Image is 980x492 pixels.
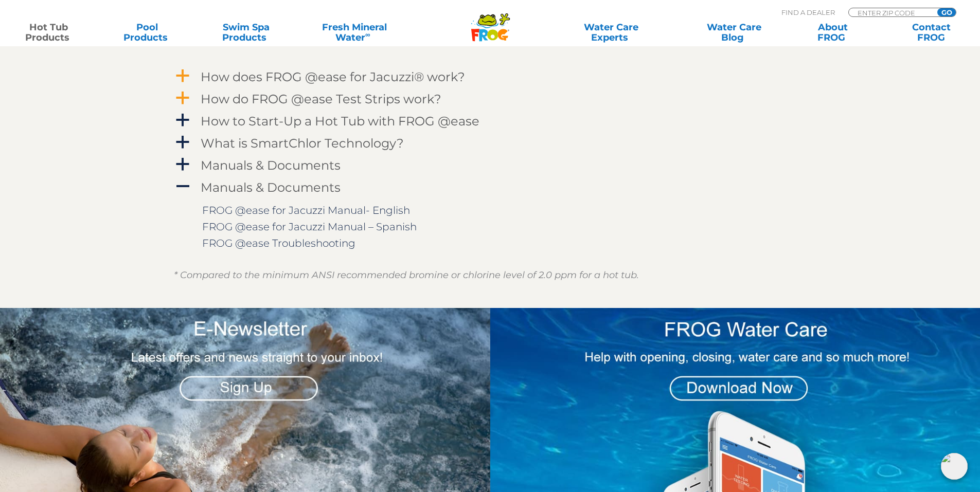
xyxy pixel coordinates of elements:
[109,22,186,43] a: PoolProducts
[893,22,970,43] a: ContactFROG
[174,134,807,153] a: a What is SmartChlor Technology?
[174,112,807,131] a: a How to Start-Up a Hot Tub with FROG @ease
[175,113,190,128] span: a
[696,22,772,43] a: Water CareBlog
[201,114,479,128] h4: How to Start-Up a Hot Tub with FROG @ease
[174,178,807,197] a: A Manuals & Documents
[10,22,87,43] a: Hot TubProducts
[365,30,370,39] sup: ∞
[202,221,417,233] a: FROG @ease for Jacuzzi Manual – Spanish
[175,90,190,106] span: a
[201,70,465,84] h4: How does FROG @ease for Jacuzzi® work?
[201,92,441,106] h4: How do FROG @ease Test Strips work?
[937,8,956,16] input: GO
[857,8,926,17] input: Zip Code Form
[175,179,190,194] span: A
[208,22,284,43] a: Swim SpaProducts
[175,68,190,84] span: a
[794,22,871,43] a: AboutFROG
[549,22,673,43] a: Water CareExperts
[781,8,835,17] p: Find A Dealer
[174,89,807,108] a: a How do FROG @ease Test Strips work?
[201,180,341,194] h4: Manuals & Documents
[174,269,639,281] em: * Compared to the minimum ANSI recommended bromine or chlorine level of 2.0 ppm for a hot tub.
[202,237,355,249] a: FROG @ease Troubleshooting
[174,67,807,86] a: a How does FROG @ease for Jacuzzi® work?
[175,157,190,172] span: a
[174,156,807,175] a: a Manuals & Documents
[202,204,410,216] a: FROG @ease for Jacuzzi Manual- English
[175,135,190,150] span: a
[201,158,341,172] h4: Manuals & Documents
[306,22,402,43] a: Fresh MineralWater∞
[941,453,968,480] img: openIcon
[201,136,404,150] h4: What is SmartChlor Technology?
